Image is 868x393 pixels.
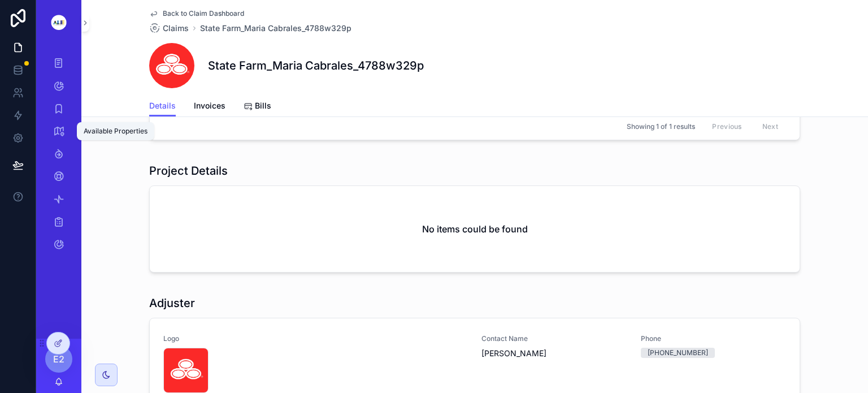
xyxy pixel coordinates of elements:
a: Details [149,96,176,117]
div: scrollable content [36,45,81,269]
h1: State Farm_Maria Cabrales_4788w329p [208,58,424,74]
div: Available Properties [84,127,147,136]
a: Back to Claim Dashboard [149,9,244,18]
span: Showing 1 of 1 results [627,122,695,131]
span: Invoices [194,100,225,111]
span: E2 [53,352,64,366]
a: Bills [244,96,271,118]
span: Claims [163,23,189,34]
h2: No items could be found [422,222,528,236]
h1: Adjuster [149,295,195,311]
span: Contact Name [481,334,627,343]
a: State Farm_Maria Cabrales_4788w329p [200,23,351,34]
a: Claims [149,23,189,34]
span: Details [149,100,176,111]
img: App logo [43,15,75,31]
span: [PERSON_NAME] [481,348,627,359]
div: [PHONE_NUMBER] [648,348,708,358]
span: Bills [255,100,271,111]
a: Invoices [194,96,225,118]
span: Logo [163,334,468,343]
span: Back to Claim Dashboard [163,9,244,18]
span: Phone [641,334,787,343]
h1: Project Details [149,163,228,179]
